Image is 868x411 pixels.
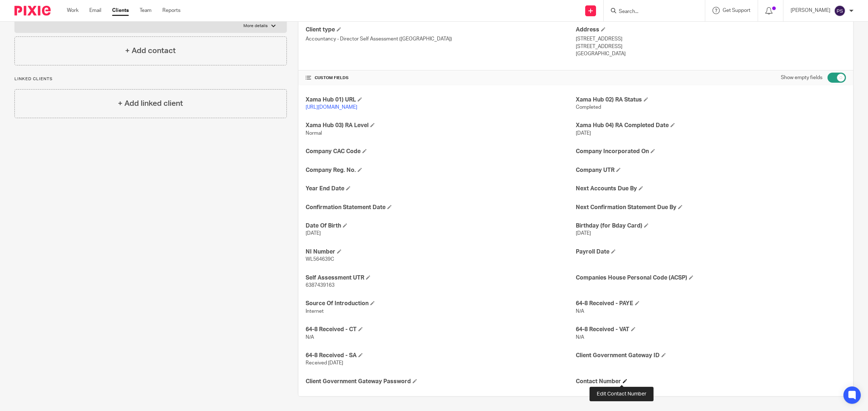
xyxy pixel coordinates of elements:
[243,23,268,29] p: More details
[576,378,846,385] h4: Contact Number
[140,7,152,14] a: Team
[306,335,314,340] span: N/A
[306,274,576,282] h4: Self Assessment UTR
[306,222,576,230] h4: Date Of Birth
[576,105,601,110] span: Completed
[576,231,591,236] span: [DATE]
[834,5,846,17] img: svg%3E
[306,122,576,129] h4: Xama Hub 03) RA Level
[576,326,846,333] h4: 64-8 Received - VAT
[306,75,576,81] h4: CUSTOM FIELDS
[306,96,576,104] h4: Xama Hub 01) URL
[576,248,846,256] h4: Payroll Date
[576,96,846,104] h4: Xama Hub 02) RA Status
[306,204,576,211] h4: Confirmation Statement Date
[576,309,584,314] span: N/A
[576,148,846,155] h4: Company Incorporated On
[306,105,357,110] a: [URL][DOMAIN_NAME]
[306,352,576,359] h4: 64-8 Received - SA
[306,148,576,155] h4: Company CAC Code
[576,35,846,43] p: [STREET_ADDRESS]
[306,185,576,192] h4: Year End Date
[14,76,287,82] p: Linked clients
[67,7,78,14] a: Work
[576,222,846,230] h4: Birthday (for Bday Card)
[306,257,334,262] span: WL564639C
[781,74,822,81] label: Show empty fields
[618,9,683,15] input: Search
[306,26,576,34] h4: Client type
[306,248,576,256] h4: NI Number
[576,166,846,174] h4: Company UTR
[576,335,584,340] span: N/A
[576,43,846,50] p: [STREET_ADDRESS]
[791,7,830,14] p: [PERSON_NAME]
[125,45,176,56] h4: + Add contact
[14,6,51,16] img: Pixie
[89,7,101,14] a: Email
[576,122,846,129] h4: Xama Hub 04) RA Completed Date
[576,204,846,211] h4: Next Confirmation Statement Due By
[306,231,321,236] span: [DATE]
[576,300,846,307] h4: 64-8 Received - PAYE
[576,274,846,282] h4: Companies House Personal Code (ACSP)
[118,98,183,109] h4: + Add linked client
[306,360,343,365] span: Received [DATE]
[306,35,576,43] p: Accountancy - Director Self Assessment ([GEOGRAPHIC_DATA])
[306,326,576,333] h4: 64-8 Received - CT
[576,26,846,34] h4: Address
[306,283,335,288] span: 6387439163
[723,8,750,13] span: Get Support
[306,131,322,136] span: Normal
[162,7,180,14] a: Reports
[306,300,576,307] h4: Source Of Introduction
[576,50,846,57] p: [GEOGRAPHIC_DATA]
[576,352,846,359] h4: Client Government Gateway ID
[306,166,576,174] h4: Company Reg. No.
[576,131,591,136] span: [DATE]
[576,185,846,192] h4: Next Accounts Due By
[112,7,129,14] a: Clients
[306,378,576,385] h4: Client Government Gateway Password
[306,309,324,314] span: Internet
